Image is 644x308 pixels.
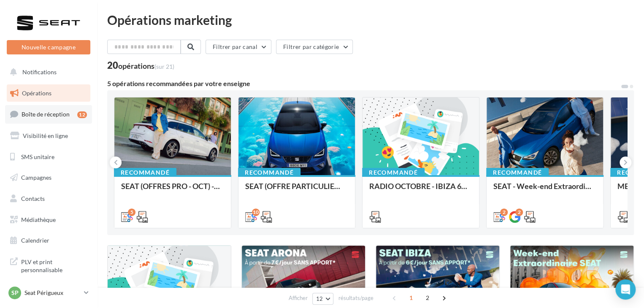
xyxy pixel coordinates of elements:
[154,63,174,70] span: (sur 21)
[21,237,49,244] span: Calendrier
[421,291,434,305] span: 2
[121,182,224,199] div: SEAT (OFFRES PRO - OCT) - SOCIAL MEDIA
[276,40,353,54] button: Filtrer par catégorie
[289,294,308,302] span: Afficher
[312,293,334,305] button: 12
[206,40,271,54] button: Filtrer par canal
[238,168,300,177] div: Recommandé
[362,168,425,177] div: Recommandé
[5,281,92,306] a: Campagnes DataOnDemand
[77,111,87,118] div: 12
[615,279,636,300] div: Open Intercom Messenger
[500,208,508,216] div: 2
[5,127,92,145] a: Visibilité en ligne
[23,132,68,139] span: Visibilité en ligne
[252,208,260,216] div: 10
[107,14,634,26] div: Opérations marketing
[21,153,54,160] span: SMS unitaire
[245,182,348,199] div: SEAT (OFFRE PARTICULIER - OCT) - SOCIAL MEDIA
[5,211,92,229] a: Médiathèque
[22,68,57,76] span: Notifications
[128,208,135,216] div: 5
[5,63,89,81] button: Notifications
[24,289,81,297] p: Seat Périgueux
[5,169,92,186] a: Campagnes
[369,182,472,199] div: RADIO OCTOBRE - IBIZA 6€/Jour + Week-end extraordinaire
[21,174,51,181] span: Campagnes
[22,111,70,118] span: Boîte de réception
[493,182,596,199] div: SEAT - Week-end Extraordinaire ([GEOGRAPHIC_DATA]) - OCTOBRE
[107,80,620,87] div: 5 opérations recommandées par votre enseigne
[515,208,523,216] div: 2
[7,285,90,301] a: SP Seat Périgueux
[5,84,92,102] a: Opérations
[316,295,323,302] span: 12
[5,105,92,123] a: Boîte de réception12
[5,148,92,166] a: SMS unitaire
[5,253,92,278] a: PLV et print personnalisable
[22,89,51,97] span: Opérations
[11,289,19,297] span: SP
[5,190,92,208] a: Contacts
[118,62,174,70] div: opérations
[21,284,87,303] span: Campagnes DataOnDemand
[7,40,90,54] button: Nouvelle campagne
[5,232,92,249] a: Calendrier
[21,195,45,202] span: Contacts
[338,294,373,302] span: résultats/page
[107,61,174,70] div: 20
[114,168,176,177] div: Recommandé
[21,216,56,223] span: Médiathèque
[404,291,418,305] span: 1
[21,256,87,274] span: PLV et print personnalisable
[486,168,549,177] div: Recommandé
